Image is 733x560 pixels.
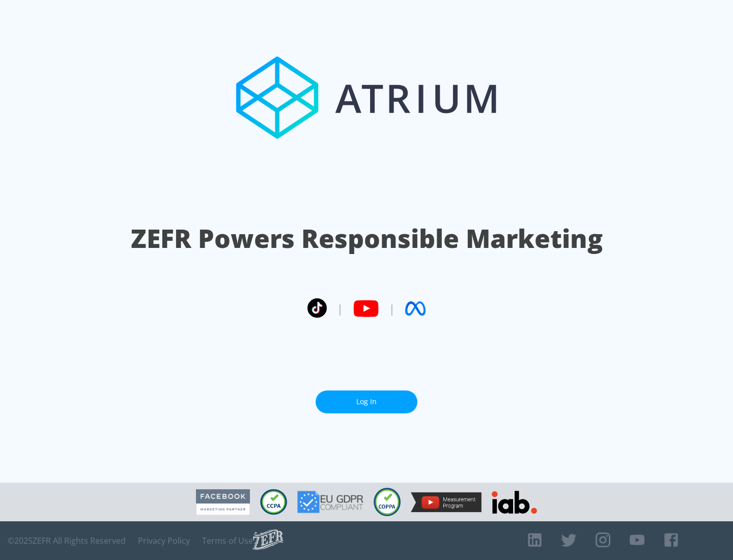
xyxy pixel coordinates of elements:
h1: ZEFR Powers Responsible Marketing [131,221,603,256]
img: GDPR Compliant [297,491,363,513]
img: YouTube Measurement Program [411,492,482,512]
a: Terms of Use [202,536,253,546]
span: © 2025 ZEFR All Rights Reserved [8,536,126,546]
span: | [389,301,395,316]
a: Privacy Policy [138,536,190,546]
img: Facebook Marketing Partner [196,489,250,515]
img: COPPA Compliant [374,488,401,516]
span: | [337,301,343,316]
a: Log In [316,390,417,413]
img: CCPA Compliant [260,489,287,515]
img: IAB [492,491,537,514]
